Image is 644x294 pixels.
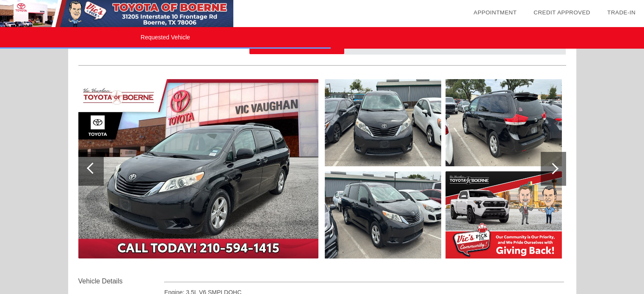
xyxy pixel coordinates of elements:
a: Credit Approved [533,9,590,16]
img: image.aspx [325,79,441,166]
img: image.aspx [78,79,318,258]
img: image.aspx [325,171,441,258]
img: image.aspx [445,79,562,166]
div: Vehicle Details [78,276,164,286]
a: Trade-In [607,9,636,16]
a: Appointment [473,9,517,16]
img: image.aspx [445,171,562,258]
